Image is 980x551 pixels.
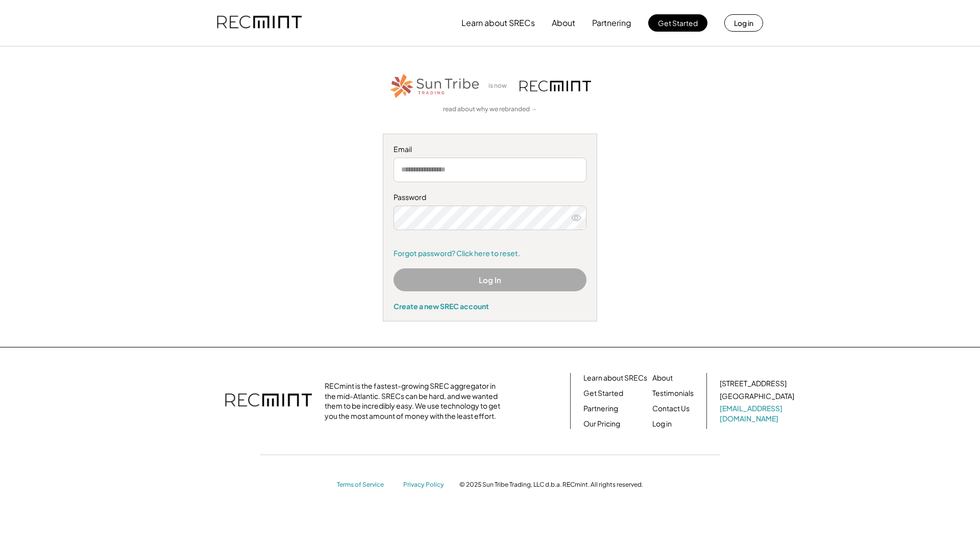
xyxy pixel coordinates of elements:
a: Privacy Policy [403,481,449,489]
div: Create a new SREC account [394,302,586,311]
button: Log In [394,268,586,291]
button: About [552,13,575,33]
a: Log in [652,419,672,429]
div: Password [394,192,586,203]
img: recmint-logotype%403x.png [225,383,312,419]
a: read about why we rebranded → [443,105,537,114]
a: Forgot password? Click here to reset. [394,248,586,259]
button: Learn about SRECs [461,13,535,33]
a: Contact Us [652,404,690,414]
img: STT_Horizontal_Logo%2B-%2BColor.png [389,72,481,100]
img: recmint-logotype%403x.png [520,81,591,91]
button: Log in [724,14,763,32]
div: Email [394,144,586,155]
a: About [652,373,673,383]
div: RECmint is the fastest-growing SREC aggregator in the mid-Atlantic. SRECs can be hard, and we wan... [325,381,506,421]
button: Partnering [592,13,631,33]
div: [STREET_ADDRESS] [720,379,787,389]
a: Learn about SRECs [583,373,647,383]
img: recmint-logotype%403x.png [217,6,302,40]
div: © 2025 Sun Tribe Trading, LLC d.b.a. RECmint. All rights reserved. [459,481,643,489]
a: [EMAIL_ADDRESS][DOMAIN_NAME] [720,404,796,423]
a: Our Pricing [583,419,620,429]
a: Partnering [583,404,618,414]
div: is now [486,82,514,90]
a: Get Started [583,388,623,398]
a: Testimonials [652,388,694,398]
div: [GEOGRAPHIC_DATA] [720,391,794,402]
button: Get Started [648,14,707,32]
a: Terms of Service [337,481,393,489]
